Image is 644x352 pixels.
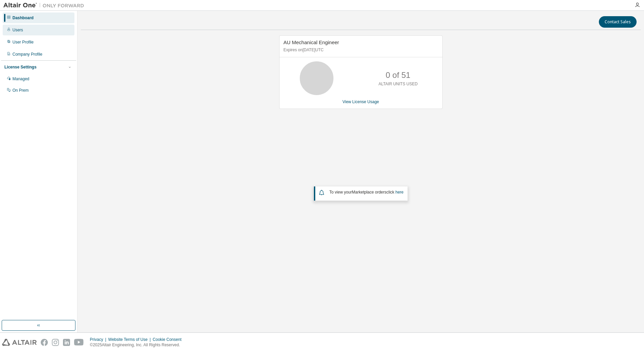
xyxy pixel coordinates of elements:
[12,52,42,57] div: Company Profile
[329,190,404,195] span: To view your click
[12,27,23,33] div: Users
[153,337,185,342] div: Cookie Consent
[12,88,29,93] div: On Prem
[386,69,410,81] p: 0 of 51
[284,47,437,53] p: Expires on [DATE] UTC
[41,339,48,346] img: facebook.svg
[4,64,36,70] div: License Settings
[52,339,59,346] img: instagram.svg
[12,15,34,21] div: Dashboard
[3,2,88,9] img: Altair One
[108,337,153,342] div: Website Terms of Use
[395,190,404,195] a: here
[12,39,34,45] div: User Profile
[90,342,186,348] p: © 2025 Altair Engineering, Inc. All Rights Reserved.
[343,99,379,104] a: View License Usage
[90,337,108,342] div: Privacy
[2,339,37,346] img: altair_logo.svg
[284,39,339,45] span: AU Mechanical Engineer
[12,76,29,82] div: Managed
[63,339,70,346] img: linkedin.svg
[379,81,418,87] p: ALTAIR UNITS USED
[74,339,84,346] img: youtube.svg
[352,190,387,195] em: Marketplace orders
[599,16,637,28] button: Contact Sales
